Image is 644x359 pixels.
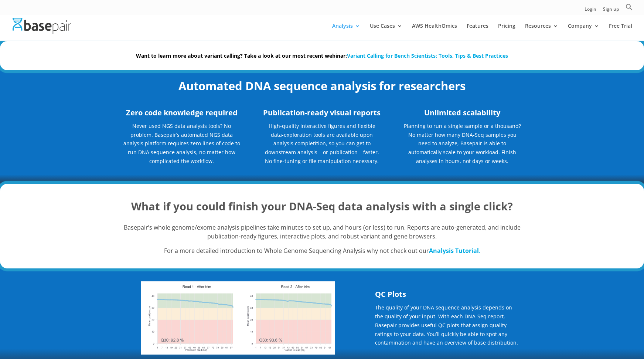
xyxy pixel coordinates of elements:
[609,23,632,41] a: Free Trial
[626,3,633,15] a: Search Icon Link
[429,247,480,255] a: Analysis Tutorial.
[123,247,522,255] p: For a more detailed introduction to Whole Genome Sequencing Analysis why not check out our
[332,23,360,41] a: Analysis
[375,289,406,299] strong: QC Plots
[123,223,522,247] p: Basepair’s whole genome/exome analysis pipelines take minutes to set up, and hours (or less) to r...
[525,23,558,41] a: Resources
[347,52,508,59] a: Variant Calling for Bench Scientists: Tools, Tips & Best Practices
[375,304,518,346] span: The quality of your DNA sequence analysis depends on the quality of your input. With each DNA-Seq...
[626,3,633,11] svg: Search
[263,107,381,122] h3: Publication-ready visual reports
[263,122,381,166] p: High-quality interactive figures and flexible data-exploration tools are available upon analysis ...
[568,23,599,41] a: Company
[403,107,521,122] h3: Unlimited scalability
[136,52,508,59] strong: Want to learn more about variant calling? Take a look at our most recent webinar:
[131,199,513,213] strong: What if you could finish your DNA-Seq data analysis with a single click?
[13,18,71,34] img: Basepair
[403,122,521,166] p: Planning to run a single sample or a thousand? No matter how many DNA-Seq samples you need to ana...
[412,23,457,41] a: AWS HealthOmics
[178,78,466,94] strong: Automated DNA sequence analysis for researchers
[467,23,488,41] a: Features
[123,122,241,171] p: Never used NGS data analysis tools? No problem. Basepair’s automated NGS data analysis platform r...
[603,7,619,15] a: Sign up
[585,7,596,15] a: Login
[498,23,515,41] a: Pricing
[370,23,402,41] a: Use Cases
[429,247,479,255] strong: Analysis Tutorial
[123,107,241,122] h3: Zero code knowledge required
